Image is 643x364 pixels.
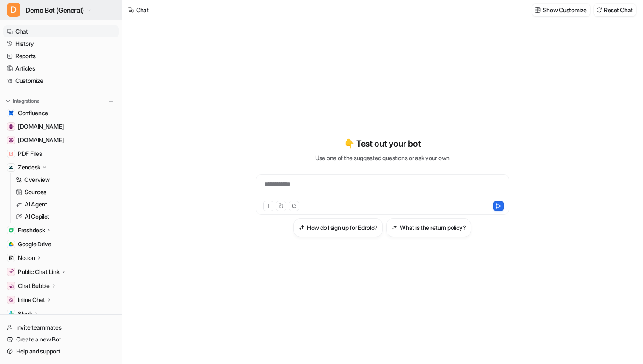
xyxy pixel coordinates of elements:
p: Public Chat Link [18,268,60,276]
a: Reports [3,50,119,62]
img: Inline Chat [9,297,14,302]
h3: What is the return policy? [400,223,466,232]
a: History [3,38,119,50]
a: Customize [3,75,119,87]
img: expand menu [5,98,11,104]
a: Google DriveGoogle Drive [3,238,119,250]
a: www.atlassian.com[DOMAIN_NAME] [3,121,119,133]
img: reset [596,7,602,13]
a: AI Copilot [12,211,119,223]
p: Notion [18,254,35,262]
a: ConfluenceConfluence [3,107,119,119]
img: PDF Files [9,151,14,156]
a: Overview [12,174,119,186]
button: How do I sign up for Edrolo?How do I sign up for Edrolo? [293,218,383,237]
img: Confluence [9,110,14,116]
p: Sources [25,188,46,196]
img: Public Chat Link [9,269,14,274]
div: Chat [136,6,149,14]
p: Slack [18,310,32,318]
img: menu_add.svg [108,98,114,104]
button: Show Customize [532,4,590,16]
p: Use one of the suggested questions or ask your own [315,153,450,162]
a: Chat [3,25,119,37]
img: www.airbnb.com [9,138,14,143]
p: Inline Chat [18,296,45,304]
button: Integrations [3,97,42,105]
p: Zendesk [18,163,40,172]
span: [DOMAIN_NAME] [18,136,64,144]
img: What is the return policy? [391,224,397,231]
p: 👇 Test out your bot [344,137,421,150]
img: Chat Bubble [9,283,14,288]
a: Create a new Bot [3,333,119,345]
p: Freshdesk [18,226,45,234]
p: AI Agent [25,200,47,209]
span: D [7,3,20,17]
button: Reset Chat [594,4,636,16]
a: Invite teammates [3,322,119,333]
h3: How do I sign up for Edrolo? [307,223,378,232]
img: Zendesk [9,165,14,170]
a: Articles [3,62,119,74]
button: What is the return policy?What is the return policy? [386,218,471,237]
img: How do I sign up for Edrolo? [299,224,304,231]
span: PDF Files [18,150,42,158]
img: Google Drive [9,242,14,247]
img: customize [535,7,541,13]
p: AI Copilot [25,212,49,221]
p: Overview [24,175,50,184]
p: Show Customize [543,6,587,14]
img: Slack [9,311,14,316]
a: AI Agent [12,198,119,210]
span: Confluence [18,109,48,117]
a: Help and support [3,345,119,357]
p: Integrations [13,98,39,104]
p: Chat Bubble [18,282,50,290]
img: www.atlassian.com [9,124,14,129]
a: www.airbnb.com[DOMAIN_NAME] [3,134,119,146]
a: PDF FilesPDF Files [3,148,119,160]
span: Google Drive [18,240,51,248]
a: Sources [12,186,119,198]
img: Notion [9,255,14,260]
span: Demo Bot (General) [26,4,84,16]
img: Freshdesk [9,228,14,233]
span: [DOMAIN_NAME] [18,122,64,131]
